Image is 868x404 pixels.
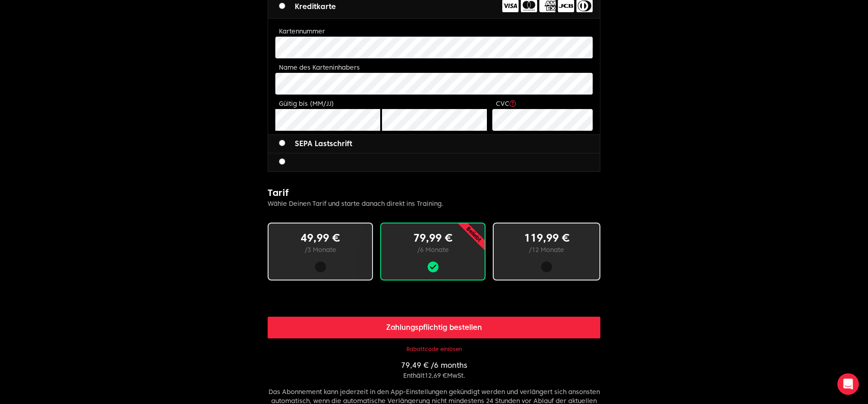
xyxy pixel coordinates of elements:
button: Zahlungspflichtig bestellen [268,317,600,338]
p: 49,99 € [283,231,358,245]
p: / 6 Monate [396,245,470,254]
input: Kreditkarte [279,3,285,9]
button: Rabattcode einlösen [406,346,462,353]
input: SEPA Lastschrift [279,140,285,146]
p: / 12 Monate [508,245,585,254]
p: Beliebt [434,195,513,273]
label: CVC [496,100,516,107]
p: 79,49 € / 6 months [268,360,600,371]
p: 79,99 € [396,231,470,245]
p: 119,99 € [508,231,585,245]
label: Name des Karteninhabers [279,64,360,71]
label: Kreditkarte [279,1,336,12]
p: / 3 Monate [283,245,358,254]
iframe: Intercom live chat [837,373,859,395]
h2: Tarif [268,186,600,199]
p: Wähle Deinen Tarif und starte danach direkt ins Training. [268,199,600,208]
label: Gültig bis (MM/JJ) [279,100,334,107]
label: Kartennummer [279,28,325,35]
label: SEPA Lastschrift [279,138,352,149]
p: Enthält 12,69 € MwSt. [268,371,600,380]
